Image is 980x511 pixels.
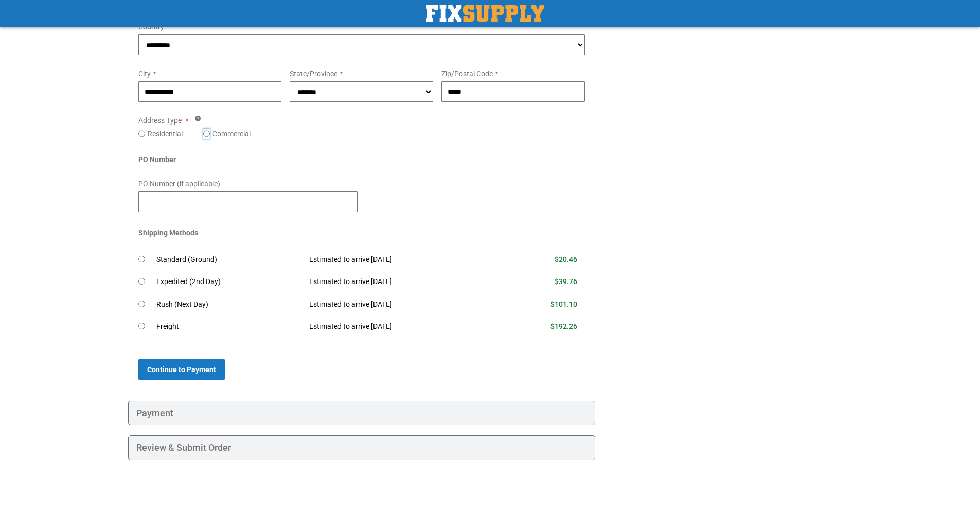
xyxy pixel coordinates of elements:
td: Estimated to arrive [DATE] [301,249,500,271]
span: State/Province [290,69,337,78]
span: $101.10 [550,300,577,308]
button: Continue to Payment [138,359,225,380]
span: Continue to Payment [147,365,216,374]
td: Rush (Next Day) [156,293,302,316]
span: $39.76 [555,277,577,286]
span: Address Type [138,116,182,125]
label: Commercial [212,129,251,139]
td: Estimated to arrive [DATE] [301,293,500,316]
div: Payment [128,401,596,426]
td: Standard (Ground) [156,249,302,271]
span: PO Number (if applicable) [138,180,220,188]
a: store logo [426,5,544,22]
label: Residential [148,129,183,139]
span: Country [138,23,164,31]
div: Review & Submit Order [128,435,596,460]
span: $192.26 [550,322,577,330]
td: Freight [156,315,302,338]
div: Shipping Methods [138,227,585,243]
span: $20.46 [555,255,577,263]
td: Expedited (2nd Day) [156,271,302,293]
img: Fix Industrial Supply [426,5,544,22]
td: Estimated to arrive [DATE] [301,315,500,338]
div: PO Number [138,154,585,170]
span: Zip/Postal Code [441,69,493,78]
td: Estimated to arrive [DATE] [301,271,500,293]
span: City [138,69,151,78]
